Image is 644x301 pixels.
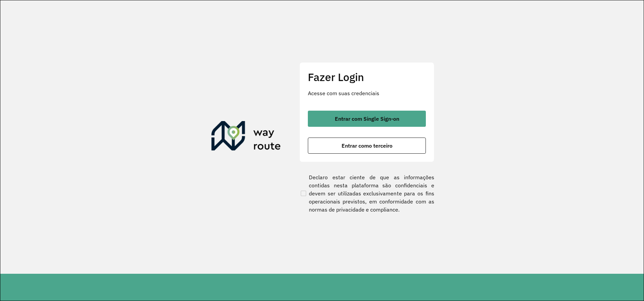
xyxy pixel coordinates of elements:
span: Entrar como terceiro [342,143,392,148]
span: Entrar com Single Sign-on [335,116,399,121]
h2: Fazer Login [308,71,426,83]
button: button [308,111,426,127]
p: Acesse com suas credenciais [308,89,426,97]
button: button [308,138,426,154]
img: Roteirizador AmbevTech [211,121,281,153]
label: Declaro estar ciente de que as informações contidas nesta plataforma são confidenciais e devem se... [299,173,434,214]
